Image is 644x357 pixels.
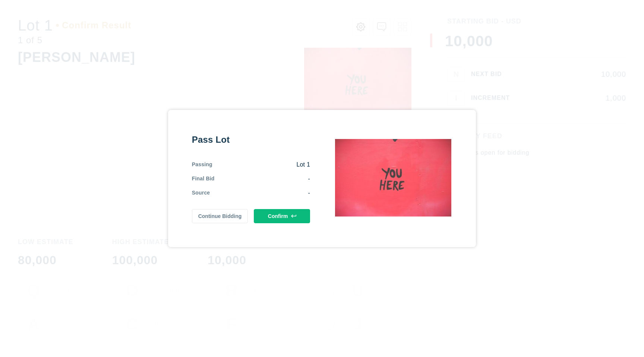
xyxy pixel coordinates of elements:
div: Pass Lot [192,134,310,146]
button: Continue Bidding [192,209,248,223]
div: Passing [192,161,212,169]
div: - [215,175,310,183]
div: Final Bid [192,175,215,183]
div: Lot 1 [212,161,310,169]
div: - [210,189,310,197]
div: Source [192,189,210,197]
button: Confirm [254,209,310,223]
